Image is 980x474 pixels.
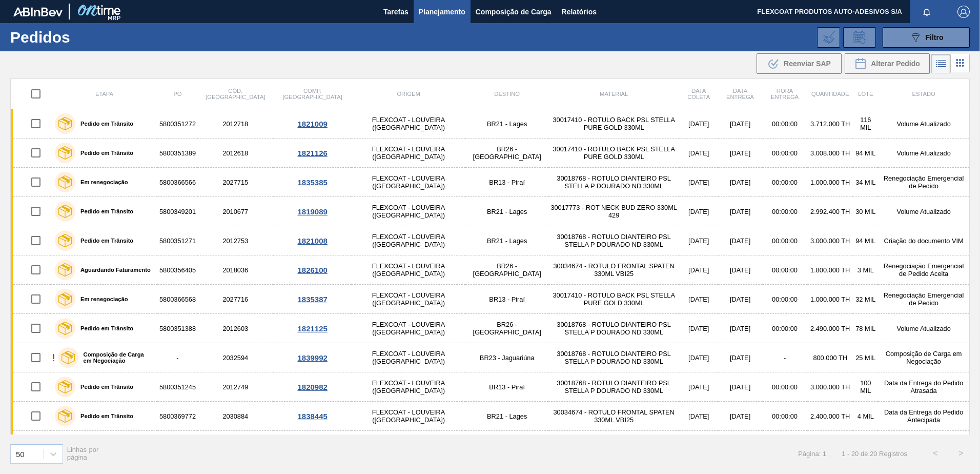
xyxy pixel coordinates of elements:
[465,168,548,197] td: BR13 - Piraí
[548,255,679,285] td: 30034674 - ROTULO FRONTAL SPATEN 330ML VBI25
[762,343,807,372] td: -
[807,402,853,431] td: 2.400.000 TH
[352,255,466,285] td: FLEXCOAT - LOUVEIRA ([GEOGRAPHIC_DATA])
[197,343,273,372] td: 2032594
[158,255,197,285] td: 5800356405
[11,314,970,343] a: Pedido em Trânsito58003513882012603FLEXCOAT - LOUVEIRA ([GEOGRAPHIC_DATA])BR26 - [GEOGRAPHIC_DATA...
[548,168,679,197] td: 30018768 - ROTULO DIANTEIRO PSL STELLA P DOURADO ND 330ML
[718,314,762,343] td: [DATE]
[757,53,842,74] button: Reenviar SAP
[75,238,133,244] label: Pedido em Trânsito
[842,450,907,458] span: 1 - 20 de 20 Registros
[352,139,466,168] td: FLEXCOAT - LOUVEIRA ([GEOGRAPHIC_DATA])
[197,197,273,226] td: 2010677
[158,343,197,372] td: -
[11,139,970,168] a: Pedido em Trânsito58003513892012618FLEXCOAT - LOUVEIRA ([GEOGRAPHIC_DATA])BR26 - [GEOGRAPHIC_DATA...
[718,168,762,197] td: [DATE]
[352,372,466,402] td: FLEXCOAT - LOUVEIRA ([GEOGRAPHIC_DATA])
[11,255,970,285] a: Aguardando Faturamento58003564052018036FLEXCOAT - LOUVEIRA ([GEOGRAPHIC_DATA])BR26 - [GEOGRAPHIC_...
[465,197,548,226] td: BR21 - Lages
[548,139,679,168] td: 30017410 - ROTULO BACK PSL STELLA PURE GOLD 330ML
[957,6,970,18] img: Logout
[11,343,970,372] a: !Composição de Carga em Negociação-2032594FLEXCOAT - LOUVEIRA ([GEOGRAPHIC_DATA])BR23 - Jaguariún...
[883,27,970,48] button: Filtro
[197,168,273,197] td: 2027715
[10,31,164,43] h1: Pedidos
[718,285,762,314] td: [DATE]
[853,139,878,168] td: 94 MIL
[878,255,969,285] td: Renegociação Emergencial de Pedido Aceita
[807,314,853,343] td: 2.490.000 TH
[197,285,273,314] td: 2027716
[807,168,853,197] td: 1.000.000 TH
[679,168,718,197] td: [DATE]
[13,7,63,16] img: TNhmsLtSVTkK8tSr43FrP2fwEKptu5GPRR3wAAAABJRU5ErkJggg==
[548,402,679,431] td: 30034674 - ROTULO FRONTAL SPATEN 330ML VBI25
[548,314,679,343] td: 30018768 - ROTULO DIANTEIRO PSL STELLA P DOURADO ND 330ML
[352,343,466,372] td: FLEXCOAT - LOUVEIRA ([GEOGRAPHIC_DATA])
[853,226,878,255] td: 94 MIL
[158,285,197,314] td: 5800366568
[75,325,133,331] label: Pedido em Trânsito
[352,168,466,197] td: FLEXCOAT - LOUVEIRA ([GEOGRAPHIC_DATA])
[853,343,878,372] td: 25 MIL
[275,353,350,362] div: 1839992
[465,314,548,343] td: BR26 - [GEOGRAPHIC_DATA]
[383,6,409,18] span: Tarefas
[11,285,970,314] a: Em renegociação58003665682027716FLEXCOAT - LOUVEIRA ([GEOGRAPHIC_DATA])BR13 - Piraí30017410 - ROT...
[352,109,466,139] td: FLEXCOAT - LOUVEIRA ([GEOGRAPHIC_DATA])
[11,197,970,226] a: Pedido em Trânsito58003492012010677FLEXCOAT - LOUVEIRA ([GEOGRAPHIC_DATA])BR21 - Lages30017773 - ...
[878,139,969,168] td: Volume Atualizado
[878,314,969,343] td: Volume Atualizado
[858,91,873,97] span: Lote
[718,372,762,402] td: [DATE]
[807,109,853,139] td: 3.712.000 TH
[718,431,762,460] td: [DATE]
[679,285,718,314] td: [DATE]
[951,54,970,73] div: Visão em Cards
[762,255,807,285] td: 00:00:00
[762,285,807,314] td: 00:00:00
[948,441,974,466] button: >
[687,88,710,100] span: Data coleta
[75,384,133,390] label: Pedido em Trânsito
[762,197,807,226] td: 00:00:00
[878,431,969,460] td: Composição de Carga Aceita
[11,226,970,255] a: Pedido em Trânsito58003512712012753FLEXCOAT - LOUVEIRA ([GEOGRAPHIC_DATA])BR21 - Lages30018768 - ...
[75,121,133,127] label: Pedido em Trânsito
[11,372,970,402] a: Pedido em Trânsito58003512452012749FLEXCOAT - LOUVEIRA ([GEOGRAPHIC_DATA])BR13 - Piraí30018768 - ...
[465,372,548,402] td: BR13 - Piraí
[275,412,350,421] div: 1838445
[718,197,762,226] td: [DATE]
[853,197,878,226] td: 30 MIL
[762,402,807,431] td: 00:00:00
[853,372,878,402] td: 100 MIL
[465,343,548,372] td: BR23 - Jaguariúna
[197,139,273,168] td: 2012618
[352,314,466,343] td: FLEXCOAT - LOUVEIRA ([GEOGRAPHIC_DATA])
[11,402,970,431] a: Pedido em Trânsito58003697722030884FLEXCOAT - LOUVEIRA ([GEOGRAPHIC_DATA])BR21 - Lages30034674 - ...
[282,88,342,100] span: Comp. [GEOGRAPHIC_DATA]
[910,5,943,19] button: Notificações
[878,343,969,372] td: Composição de Carga em Negociação
[11,109,970,139] a: Pedido em Trânsito58003512722012718FLEXCOAT - LOUVEIRA ([GEOGRAPHIC_DATA])BR21 - Lages30017410 - ...
[275,324,350,333] div: 1821125
[679,226,718,255] td: [DATE]
[494,91,520,97] span: Destino
[476,6,552,18] span: Composição de Carga
[798,450,826,458] span: Página: 1
[158,197,197,226] td: 5800349201
[843,27,876,48] div: Solicitação de Revisão de Pedidos
[853,431,878,460] td: 4 MIL
[807,285,853,314] td: 1.000.000 TH
[600,91,628,97] span: Material
[718,139,762,168] td: [DATE]
[871,60,920,68] span: Alterar Pedido
[352,285,466,314] td: FLEXCOAT - LOUVEIRA ([GEOGRAPHIC_DATA])
[878,168,969,197] td: Renegociação Emergencial de Pedido
[158,109,197,139] td: 5800351272
[275,178,350,187] div: 1835385
[548,431,679,460] td: 30034674 - ROTULO FRONTAL SPATEN 330ML VBI25
[173,91,181,97] span: PO
[762,109,807,139] td: 00:00:00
